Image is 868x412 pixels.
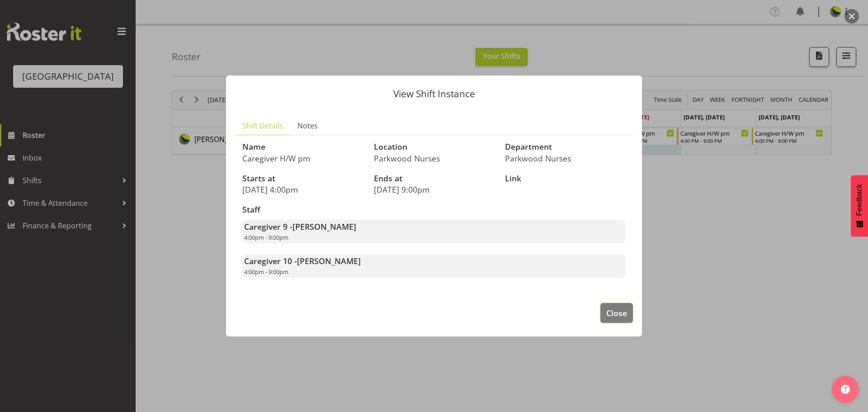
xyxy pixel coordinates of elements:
h3: Staff [242,205,626,214]
p: [DATE] 4:00pm [242,185,363,194]
strong: Caregiver 9 - [244,221,356,232]
span: Feedback [855,184,863,216]
h3: Link [505,174,626,183]
span: 4:00pm - 9:00pm [244,233,288,242]
p: View Shift Instance [235,89,633,99]
span: [PERSON_NAME] [292,221,356,232]
strong: Caregiver 10 - [244,256,361,266]
span: Shift Details [242,120,283,131]
h3: Department [505,142,626,152]
h3: Name [242,142,363,152]
h3: Location [374,142,495,152]
p: Caregiver H/W pm [242,153,363,163]
h3: Ends at [374,174,495,183]
span: Close [606,307,627,319]
button: Feedback - Show survey [851,175,868,237]
p: [DATE] 9:00pm [374,185,495,194]
p: Parkwood Nurses [505,153,626,163]
span: 4:00pm - 9:00pm [244,268,288,276]
button: Close [600,303,633,323]
img: help-xxl-2.png [841,385,850,394]
span: [PERSON_NAME] [297,256,361,266]
h3: Starts at [242,174,363,183]
span: Notes [297,120,318,131]
p: Parkwood Nurses [374,153,495,163]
